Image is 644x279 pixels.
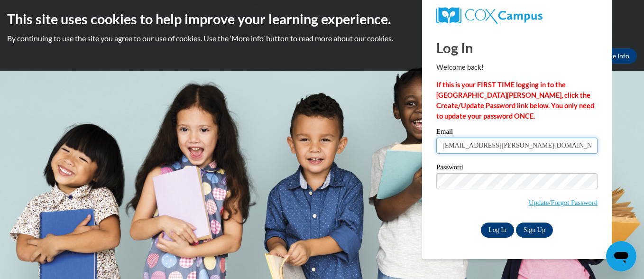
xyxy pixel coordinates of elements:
[436,7,543,24] img: COX Campus
[7,33,637,44] p: By continuing to use the site you agree to our use of cookies. Use the ‘More info’ button to read...
[436,7,598,24] a: COX Campus
[436,128,598,138] label: Email
[436,164,598,173] label: Password
[516,223,553,238] a: Sign Up
[7,9,637,28] h2: This site uses cookies to help improve your learning experience.
[529,199,598,206] a: Update/Forgot Password
[592,48,637,64] a: More Info
[436,62,598,73] p: Welcome back!
[606,241,636,271] iframe: Button to launch messaging window
[436,81,594,120] strong: If this is your FIRST TIME logging in to the [GEOGRAPHIC_DATA][PERSON_NAME], click the Create/Upd...
[436,38,598,57] h1: Log In
[481,223,514,238] input: Log In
